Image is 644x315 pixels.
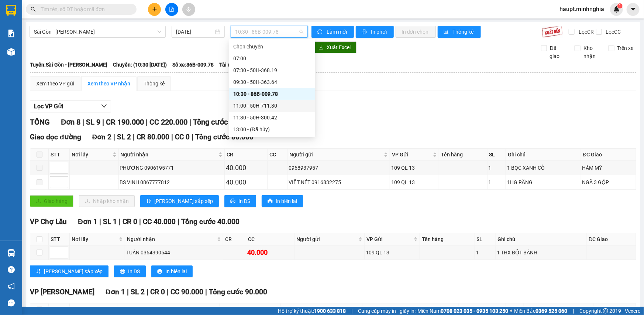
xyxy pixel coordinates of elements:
th: STT [49,233,70,245]
th: CC [246,233,295,245]
div: 1 [476,248,494,257]
span: SL 2 [131,288,145,296]
button: sort-ascending[PERSON_NAME] sắp xếp [140,195,219,207]
button: downloadXuất Excel [313,41,357,53]
span: VP Gửi [392,150,431,159]
th: Tên hàng [439,149,488,161]
span: Lọc VP Gửi [34,102,63,111]
span: printer [362,29,368,35]
img: solution-icon [7,30,15,37]
th: ĐC Giao [587,233,636,245]
span: download [318,45,324,51]
span: | [146,118,148,126]
div: 1 BỌC XANH CỎ [507,164,580,172]
div: BS VINH 0867777812 [120,178,224,186]
span: SL 2 [117,133,131,141]
div: Chọn chuyến [229,41,315,52]
span: Hỗ trợ kỹ thuật: [278,307,346,315]
span: message [8,299,15,306]
button: caret-down [627,3,640,16]
button: file-add [165,3,178,16]
th: CR [223,233,246,245]
div: 11:00 - 50H-711.30 [233,102,311,110]
span: SL 1 [103,217,117,226]
span: sort-ascending [146,199,151,204]
span: Nơi lấy [72,305,110,314]
span: | [99,217,101,226]
span: printer [230,199,235,204]
button: printerIn phơi [356,26,394,38]
strong: 0369 525 060 [535,308,567,314]
span: | [189,118,191,126]
span: Người nhận [127,235,216,243]
div: 1 [489,178,504,186]
span: [PERSON_NAME] sắp xếp [154,197,213,205]
th: STT [49,149,70,161]
div: 1HG RĂNG [507,178,580,186]
span: Lọc CC [603,28,622,36]
div: 0968937957 [289,164,389,172]
span: Lọc CR [576,28,595,36]
span: CR 0 [123,217,137,226]
span: ⚪️ [510,309,512,312]
span: VP [PERSON_NAME] [30,288,94,296]
span: Tổng cước 90.000 [209,288,267,296]
span: | [178,217,179,226]
span: Sài Gòn - Phan Rí [34,26,161,37]
span: Đơn 2 [92,133,112,141]
span: | [205,288,207,296]
div: PHƯƠNG 0906195771 [120,164,224,172]
div: 09:30 - 50H-363.64 [233,78,311,86]
td: NGÃ 3 GỘP [581,175,636,190]
span: Người gửi [296,235,357,243]
img: warehouse-icon [7,48,15,56]
span: CC 220.000 [149,118,187,126]
span: haupt.minhnghia [554,4,610,14]
span: Tổng cước 410.000 [193,118,256,126]
button: syncLàm mới [311,26,354,38]
span: | [147,288,148,296]
img: 9k= [542,26,563,38]
div: 40.000 [226,163,266,173]
span: In phơi [371,28,388,36]
input: Tìm tên, số ĐT hoặc mã đơn [41,5,128,13]
span: question-circle [8,266,15,273]
div: Thống kê [144,79,165,88]
sup: 1 [617,3,623,9]
span: CC 40.000 [143,217,176,226]
td: 109 QL 13 [365,245,420,260]
span: CR 80.000 [137,133,169,141]
span: caret-down [630,6,637,13]
div: 40.000 [247,247,293,258]
div: 40.000 [226,177,266,187]
button: sort-ascending[PERSON_NAME] sắp xếp [30,265,109,277]
span: In DS [128,267,140,275]
div: 07:00 [233,54,311,62]
span: printer [268,199,273,204]
button: plus [148,3,161,16]
th: CC [268,149,287,161]
span: | [102,118,104,126]
span: [PERSON_NAME] sắp xếp [44,267,103,275]
span: | [351,307,352,315]
span: down [101,103,107,109]
span: Tổng cước 80.000 [195,133,254,141]
span: Người nhận [121,150,217,159]
span: 10:30 - 86B-009.78 [235,26,303,37]
th: SL [488,149,506,161]
button: downloadNhập kho nhận [79,195,135,207]
span: Cung cấp máy in - giấy in: [358,307,416,315]
span: Người gửi [283,305,355,314]
span: Chuyến: (10:30 [DATE]) [113,61,167,69]
div: 11:30 - 50H-300.42 [233,114,311,122]
span: | [171,133,173,141]
span: Thống kê [453,28,475,36]
div: 10:30 - 86B-009.78 [233,90,311,98]
div: 109 QL 13 [391,178,438,186]
span: Xuất Excel [327,43,351,51]
td: 109 QL 13 [390,175,439,190]
div: VIỆT NÉT 0916832275 [289,178,389,186]
span: file-add [169,7,174,12]
span: VP Chợ Lầu [30,217,67,226]
span: Nơi lấy [72,150,111,159]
